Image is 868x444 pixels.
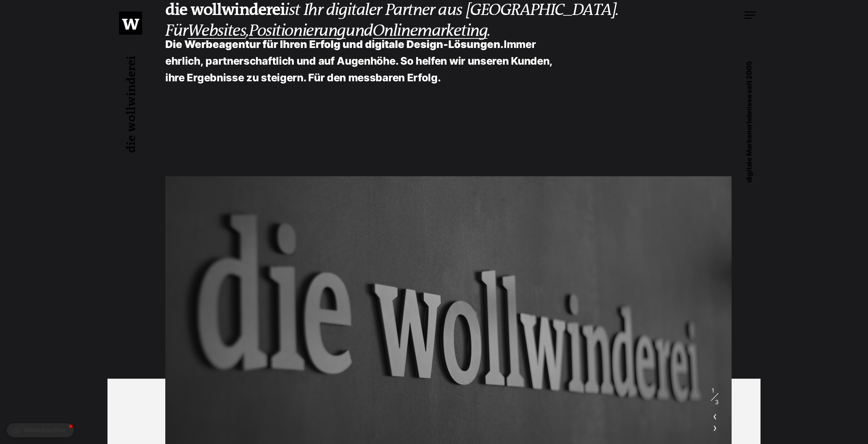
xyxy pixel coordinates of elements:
p: digitale Markenerlebnisse seit 2005 [732,39,766,205]
a: Websites [188,21,246,40]
a: Positionierung [249,21,346,40]
h1: die wollwinderei [122,46,145,162]
strong: Die Werbeagentur für Ihren Erfolg und digitale Design-Lösungen. [165,38,504,50]
a: Onlinemarketing [373,21,488,40]
span: 3 [712,399,719,405]
button: WhatsApp Chat [7,423,74,437]
span: / [710,394,721,399]
strong: die wollwinderei [165,0,285,19]
span: 1 [712,388,719,394]
img: Logo wollwinder [122,19,139,30]
em: ist Ihr digitaler Partner aus [GEOGRAPHIC_DATA]. Für , und . [165,1,619,40]
p: Immer ehrlich, partnerschaftlich und auf Augenhöhe. So helfen wir unseren Kunden, ihre Ergebnisse... [165,36,562,86]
